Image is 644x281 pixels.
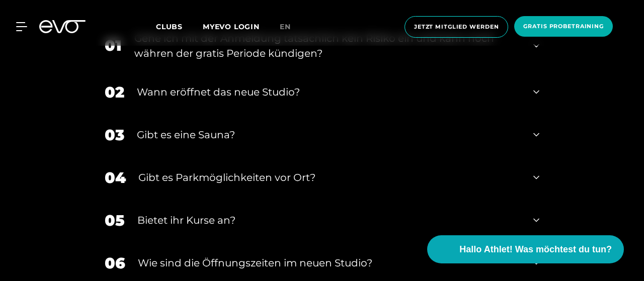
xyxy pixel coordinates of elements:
[105,166,126,189] div: 04
[203,22,260,31] a: MYEVO LOGIN
[280,21,303,33] a: en
[156,22,203,31] a: Clubs
[156,22,183,31] span: Clubs
[138,255,521,270] div: ​Wie sind die Öffnungszeiten im neuen Studio?
[105,81,124,104] div: 02
[105,209,125,232] div: 05
[105,124,124,146] div: 03
[137,127,521,142] div: Gibt es eine Sauna?
[105,252,125,274] div: 06
[459,243,612,256] span: Hallo Athlet! Was möchtest du tun?
[511,16,616,38] a: Gratis Probetraining
[523,22,604,31] span: Gratis Probetraining
[138,170,521,185] div: Gibt es Parkmöglichkeiten vor Ort?
[401,16,511,38] a: Jetzt Mitglied werden
[427,235,624,263] button: Hallo Athlet! Was möchtest du tun?
[414,23,499,31] span: Jetzt Mitglied werden
[280,22,291,31] span: en
[137,84,521,100] div: Wann eröffnet das neue Studio?
[137,213,521,228] div: Bietet ihr Kurse an?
